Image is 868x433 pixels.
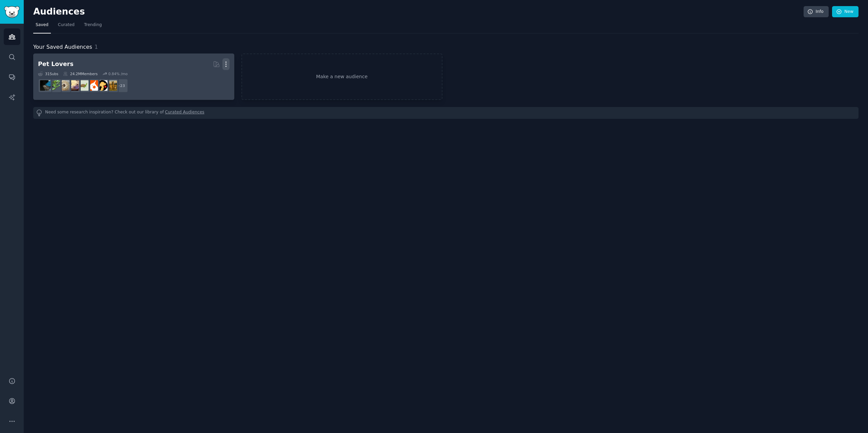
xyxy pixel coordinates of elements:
[87,80,98,91] img: cockatiel
[36,22,48,28] span: Saved
[832,6,859,18] a: New
[84,22,102,28] span: Trending
[38,60,74,68] div: Pet Lovers
[804,6,829,18] a: Info
[4,6,20,18] img: GummySearch logo
[106,80,117,91] img: dogbreed
[58,22,75,28] span: Curated
[40,80,51,91] img: reptiles
[97,80,107,91] img: PetAdvice
[59,80,70,91] img: ballpython
[165,109,204,116] a: Curated Audiences
[78,80,88,91] img: turtle
[114,79,128,93] div: + 23
[33,6,804,17] h2: Audiences
[33,20,51,34] a: Saved
[56,20,77,34] a: Curated
[82,20,104,34] a: Trending
[38,71,58,76] div: 31 Sub s
[33,43,92,51] span: Your Saved Audiences
[33,53,234,100] a: Pet Lovers31Subs24.2MMembers0.84% /mo+23dogbreedPetAdvicecockatielturtleleopardgeckosballpythonhe...
[50,80,60,91] img: herpetology
[95,44,98,50] span: 1
[63,71,98,76] div: 24.2M Members
[241,53,442,100] a: Make a new audience
[108,71,127,76] div: 0.84 % /mo
[33,107,859,119] div: Need some research inspiration? Check out our library of
[68,80,79,91] img: leopardgeckos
